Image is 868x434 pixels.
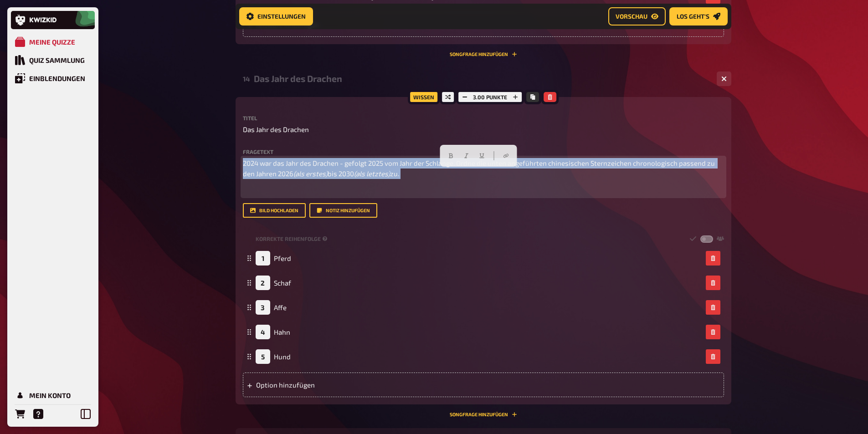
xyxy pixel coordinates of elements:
div: 3 [256,300,270,315]
span: Vorschau [616,13,647,20]
span: Schaf [274,279,291,287]
div: Wissen [408,90,440,104]
span: Affe [274,303,287,311]
button: Bild hochladen [243,203,306,218]
button: Songfrage hinzufügen [450,51,517,57]
a: Hilfe [29,405,47,423]
label: Titel [243,115,724,121]
div: 5 [256,349,270,364]
a: Einstellungen [239,7,313,26]
div: Option hinzufügen [243,373,724,397]
div: Quiz Sammlung [29,56,85,64]
span: Pferd [274,254,291,262]
span: Das Jahr des Drachen [243,124,309,135]
a: Quiz Sammlung [11,51,95,69]
span: 2024 war das Jahr des Drachen - gefolgt 2025 vom Jahr der Schlange. Ordne die unten angeführten c... [243,159,716,178]
button: Notiz hinzufügen [309,203,377,218]
label: Fragetext [243,149,724,154]
a: Mein Konto [11,386,95,404]
button: Kopieren [526,92,539,102]
a: Einblendungen [11,69,95,87]
div: Meine Quizze [29,38,75,46]
div: 1 [256,251,270,266]
div: 3.00 Punkte [456,90,524,104]
a: Meine Quizze [11,33,95,51]
div: 14 [243,75,250,83]
button: Songfrage hinzufügen [450,412,517,417]
span: (als letztes) [354,169,390,178]
span: Korrekte Reihenfolge [256,235,321,243]
a: Los geht's [669,7,728,26]
span: Einstellungen [257,13,306,20]
span: zu. [390,169,399,178]
span: Los geht's [677,13,709,20]
span: (als erstes) [293,169,328,178]
a: Vorschau [608,7,666,26]
div: 2 [256,276,270,290]
div: Mein Konto [29,391,71,399]
div: Das Jahr des Drachen [254,73,709,84]
span: Hahn [274,328,290,336]
span: bis 2030 [328,169,354,178]
div: 4 [256,325,270,339]
a: Bestellungen [11,405,29,423]
div: Einblendungen [29,74,85,82]
span: Hund [274,352,291,361]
